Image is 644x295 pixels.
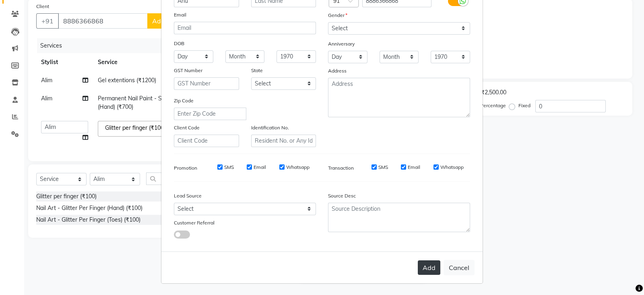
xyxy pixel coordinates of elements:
[174,135,239,147] input: Client Code
[251,124,289,131] label: Identification No.
[440,164,464,171] label: Whatsapp
[174,67,202,74] label: GST Number
[174,164,197,172] label: Promotion
[174,124,200,131] label: Client Code
[418,260,440,275] button: Add
[251,135,316,147] input: Resident No. or Any Id
[328,164,354,172] label: Transaction
[444,260,475,275] button: Cancel
[254,164,266,171] label: Email
[174,77,239,90] input: GST Number
[224,164,234,171] label: SMS
[251,67,263,74] label: State
[174,11,186,19] label: Email
[174,97,194,104] label: Zip Code
[174,40,184,47] label: DOB
[174,22,316,34] input: Email
[328,12,347,19] label: Gender
[328,40,355,48] label: Anniversary
[174,108,246,120] input: Enter Zip Code
[328,192,356,199] label: Source Desc
[328,67,347,75] label: Address
[174,219,215,226] label: Customer Referral
[174,192,202,199] label: Lead Source
[286,164,310,171] label: Whatsapp
[408,164,420,171] label: Email
[378,164,388,171] label: SMS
